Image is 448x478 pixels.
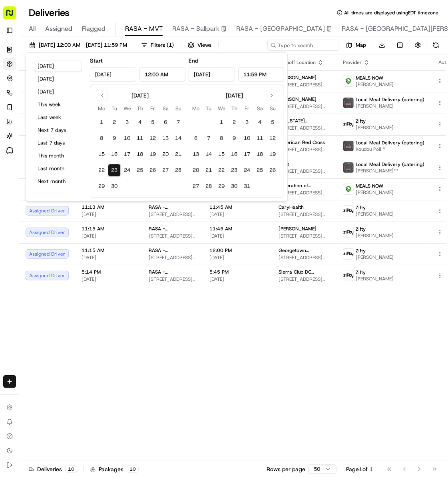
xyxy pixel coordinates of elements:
[56,198,97,204] a: Powered byPylon
[95,132,108,145] button: 8
[356,248,366,254] span: Zifty
[139,67,186,82] input: Time
[343,249,354,259] img: zifty-logo-trans-sq.png
[149,269,197,275] span: RASA - [GEOGRAPHIC_DATA][PERSON_NAME]
[343,206,354,216] img: zifty-logo-trans-sq.png
[159,148,172,161] button: 20
[356,276,394,282] span: [PERSON_NAME]
[124,102,145,112] button: See all
[82,269,136,275] span: 5:14 PM
[82,211,136,218] span: [DATE]
[215,164,228,177] button: 22
[125,24,163,34] span: RASA - MVT
[279,204,304,210] span: CaryHealth
[95,148,108,161] button: 15
[34,138,82,149] button: Last 7 days
[215,148,228,161] button: 15
[172,132,185,145] button: 14
[279,233,330,239] span: [STREET_ADDRESS][US_STATE][US_STATE]
[149,247,197,254] span: RASA - [GEOGRAPHIC_DATA][PERSON_NAME]
[241,116,253,129] button: 3
[34,61,82,72] button: [DATE]
[279,247,330,254] span: Georgetown Department of Government
[356,183,383,189] span: MEALS NOW
[356,168,424,174] span: [PERSON_NAME]**
[45,24,72,34] span: Assigned
[159,132,172,145] button: 13
[266,104,279,113] th: Sunday
[236,24,325,34] span: RASA - [GEOGRAPHIC_DATA]
[356,211,394,217] span: [PERSON_NAME]
[267,40,339,51] input: Type to search
[344,10,438,16] span: All times are displayed using EDT timezone
[133,116,146,129] button: 4
[189,132,202,145] button: 6
[202,180,215,193] button: 28
[356,254,394,260] span: [PERSON_NAME]
[189,104,202,113] th: Monday
[146,104,159,113] th: Friday
[133,132,146,145] button: 11
[90,67,136,82] input: Date
[343,141,354,151] img: lmd_logo.png
[8,116,21,129] img: Jonathan Racinos
[356,81,394,88] span: [PERSON_NAME]
[356,103,424,109] span: [PERSON_NAME]
[136,78,145,88] button: Start new chat
[108,148,121,161] button: 16
[267,465,305,473] p: Rows per page
[202,148,215,161] button: 14
[209,269,266,275] span: 5:45 PM
[343,119,354,130] img: zifty-logo-trans-sq.png
[34,163,82,174] button: Last month
[266,116,279,129] button: 5
[146,164,159,177] button: 26
[215,104,228,113] th: Wednesday
[172,104,185,113] th: Sunday
[202,164,215,177] button: 21
[184,40,215,51] button: Views
[279,254,330,261] span: [STREET_ADDRESS][US_STATE]
[356,118,366,124] span: Zifty
[215,116,228,129] button: 1
[215,132,228,145] button: 8
[172,164,185,177] button: 28
[82,226,136,232] span: 11:15 AM
[343,76,354,86] img: melas_now_logo.png
[159,104,172,113] th: Saturday
[228,164,241,177] button: 23
[343,270,354,281] img: zifty-logo-trans-sq.png
[241,148,253,161] button: 17
[65,466,77,473] div: 10
[133,104,146,113] th: Thursday
[68,179,74,186] div: 💻
[342,40,370,51] button: Map
[279,226,317,232] span: [PERSON_NAME]
[241,164,253,177] button: 24
[343,59,362,66] span: Provider
[253,104,266,113] th: Saturday
[90,57,103,64] label: Start
[279,146,330,153] span: [STREET_ADDRESS][US_STATE]
[209,254,266,261] span: [DATE]
[253,116,266,129] button: 4
[64,175,131,190] a: 💻API Documentation
[356,226,366,232] span: Zifty
[21,51,144,60] input: Got a question? Start typing here...
[149,204,197,210] span: RASA - [GEOGRAPHIC_DATA][PERSON_NAME]
[241,180,253,193] button: 31
[108,164,121,177] button: 23
[29,465,77,473] div: Deliveries
[34,86,82,98] button: [DATE]
[95,180,108,193] button: 29
[279,211,330,218] span: [STREET_ADDRESS][US_STATE]
[356,232,394,239] span: [PERSON_NAME]
[228,148,241,161] button: 16
[82,204,136,210] span: 11:13 AM
[80,198,97,204] span: Pylon
[209,204,266,210] span: 11:45 AM
[39,42,127,49] span: [DATE] 12:00 AM - [DATE] 11:59 PM
[253,164,266,177] button: 25
[356,75,383,81] span: MEALS NOW
[279,74,317,81] span: [PERSON_NAME]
